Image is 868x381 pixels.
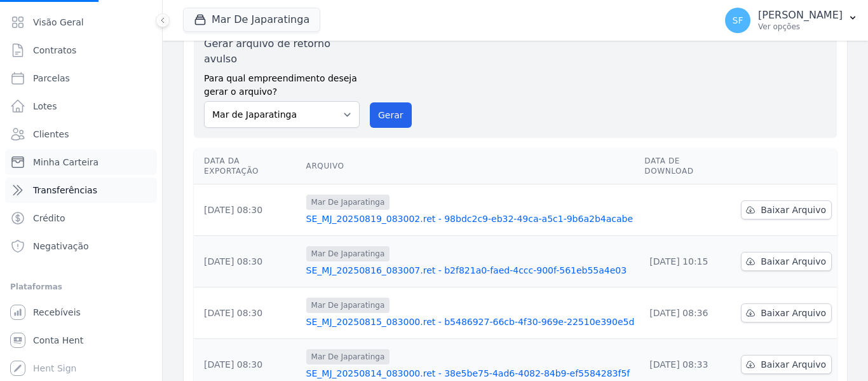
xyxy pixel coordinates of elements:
[194,287,301,339] td: [DATE] 08:30
[5,38,157,63] a: Contratos
[33,334,83,347] span: Conta Hent
[194,148,301,184] th: Data da Exportação
[306,264,635,277] a: SE_MJ_20250816_083007.ret - b2f821a0-faed-4ccc-900f-561eb55a4e03
[33,16,84,29] span: Visão Geral
[5,205,157,231] a: Crédito
[33,306,81,319] span: Recebíveis
[194,184,301,236] td: [DATE] 08:30
[204,36,360,67] label: Gerar arquivo de retorno avulso
[741,252,832,271] a: Baixar Arquivo
[761,255,826,268] span: Baixar Arquivo
[183,8,320,32] button: Mar De Japaratinga
[639,236,736,287] td: [DATE] 10:15
[639,287,736,339] td: [DATE] 08:36
[33,156,98,169] span: Minha Carteira
[33,240,89,253] span: Negativação
[194,236,301,287] td: [DATE] 08:30
[758,22,843,32] p: Ver opções
[306,315,635,328] a: SE_MJ_20250815_083000.ret - b5486927-66cb-4f30-969e-22510e390e5d
[5,177,157,203] a: Transferências
[761,358,826,371] span: Baixar Arquivo
[370,102,412,128] button: Gerar
[5,121,157,147] a: Clientes
[5,328,157,353] a: Conta Hent
[306,212,635,225] a: SE_MJ_20250819_083002.ret - 98bdc2c9-eb32-49ca-a5c1-9b6a2b4acabe
[741,200,832,219] a: Baixar Arquivo
[33,184,97,197] span: Transferências
[733,16,743,25] span: SF
[301,148,640,184] th: Arquivo
[741,355,832,374] a: Baixar Arquivo
[306,298,390,313] span: Mar De Japaratinga
[5,300,157,325] a: Recebíveis
[5,149,157,175] a: Minha Carteira
[306,367,635,380] a: SE_MJ_20250814_083000.ret - 38e5be75-4ad6-4082-84b9-ef5584283f5f
[33,100,57,113] span: Lotes
[5,66,157,91] a: Parcelas
[33,72,70,85] span: Parcelas
[33,128,69,141] span: Clientes
[306,246,390,261] span: Mar De Japaratinga
[204,67,360,99] label: Para qual empreendimento deseja gerar o arquivo?
[761,307,826,319] span: Baixar Arquivo
[761,204,826,216] span: Baixar Arquivo
[10,279,152,294] div: Plataformas
[639,148,736,184] th: Data de Download
[33,212,65,225] span: Crédito
[5,233,157,259] a: Negativação
[306,195,390,210] span: Mar De Japaratinga
[758,9,843,22] p: [PERSON_NAME]
[5,94,157,119] a: Lotes
[306,349,390,364] span: Mar De Japaratinga
[741,303,832,322] a: Baixar Arquivo
[715,3,868,38] button: SF [PERSON_NAME] Ver opções
[5,10,157,35] a: Visão Geral
[33,44,76,57] span: Contratos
